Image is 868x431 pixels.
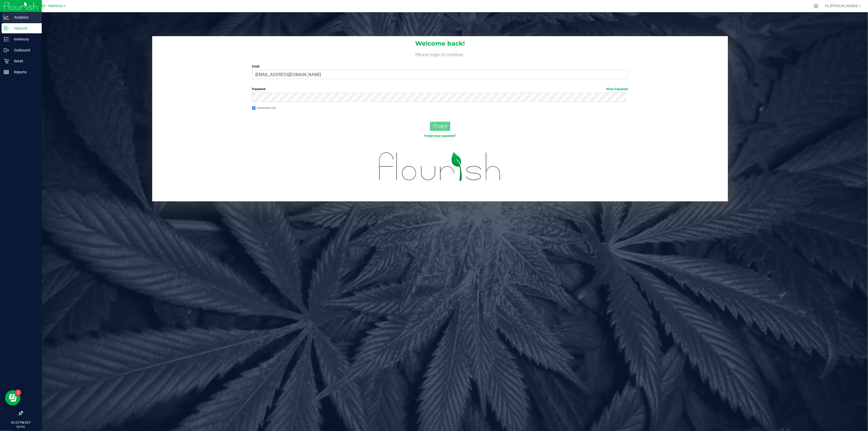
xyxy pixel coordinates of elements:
[9,69,39,75] p: Reports
[152,40,728,47] h1: Welcome back!
[9,25,39,31] p: Inbound
[424,134,456,138] a: Forgot your password?
[4,37,9,42] inline-svg: Inventory
[252,106,256,110] input: Remember me
[9,47,39,53] p: Outbound
[252,87,265,91] span: Password
[4,48,9,53] inline-svg: Outbound
[825,4,858,8] span: Hi, [PERSON_NAME]!
[9,14,39,20] p: Analytics
[606,87,628,91] a: Show Password
[430,122,450,131] button: Log In
[5,390,20,406] iframe: Resource center
[15,390,21,396] iframe: Resource center unread badge
[39,4,63,8] span: GA3 - Marietta
[152,51,728,57] h4: Please login to continue.
[368,144,512,190] img: flourish_logo.svg
[252,64,628,69] label: Email
[437,124,447,128] span: Log In
[813,4,819,8] div: Manage settings
[4,15,9,20] inline-svg: Analytics
[252,106,276,110] label: Remember me
[9,58,39,64] p: Retail
[4,69,9,75] inline-svg: Reports
[4,26,9,31] inline-svg: Inbound
[2,425,39,429] p: [DATE]
[4,59,9,64] inline-svg: Retail
[9,36,39,42] p: Inventory
[2,420,39,425] p: 03:23 PM EDT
